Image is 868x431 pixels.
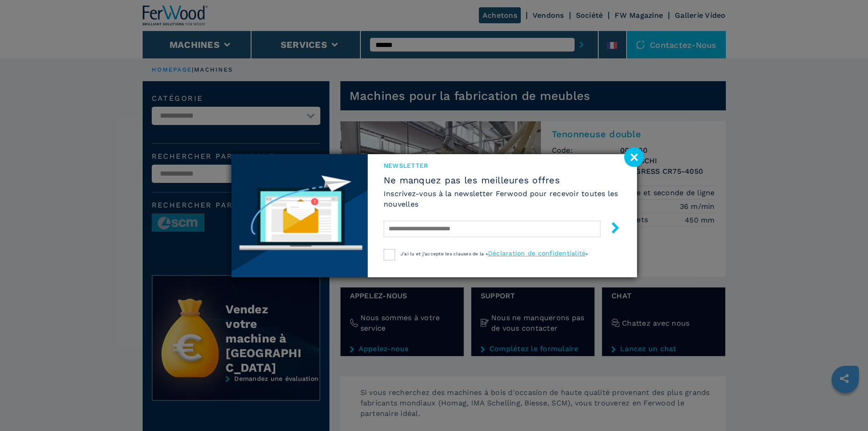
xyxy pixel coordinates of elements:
span: Newsletter [384,161,621,170]
span: J'ai lu et j'accepte les clauses de la « [401,251,488,256]
button: submit-button [601,218,621,240]
h6: Inscrivez-vous à la newsletter Ferwood pour recevoir toutes les nouvelles [384,188,621,209]
img: Newsletter image [231,154,368,277]
span: » [586,251,588,256]
a: Déclaration de confidentialité [488,249,586,257]
span: Ne manquez pas les meilleures offres [384,175,621,186]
